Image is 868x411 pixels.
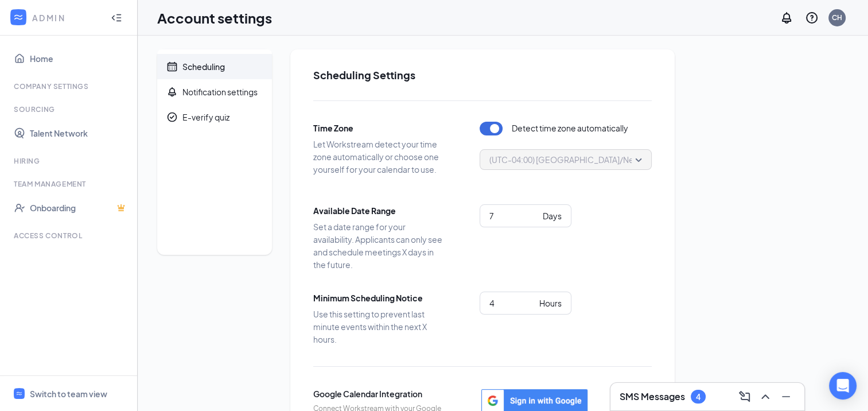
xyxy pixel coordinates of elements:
[780,11,793,25] svg: Notifications
[313,387,445,400] span: Google Calendar Integration
[30,47,128,70] a: Home
[313,308,445,346] span: Use this setting to prevent last minute events within the next X hours.
[14,156,126,166] div: Hiring
[489,151,717,168] span: (UTC-04:00) [GEOGRAPHIC_DATA]/New_York - Eastern Time
[14,104,126,114] div: Sourcing
[313,68,652,82] h2: Scheduling Settings
[14,179,126,189] div: Team Management
[111,12,122,24] svg: Collapse
[758,390,772,404] svg: ChevronUp
[30,388,107,400] div: Switch to team view
[157,8,272,28] h1: Account settings
[777,387,795,406] button: Minimize
[166,111,178,123] svg: CheckmarkCircle
[539,297,562,309] div: Hours
[32,12,100,24] div: ADMIN
[182,111,229,123] div: E-verify quiz
[829,372,857,400] div: Open Intercom Messenger
[543,210,562,222] div: Days
[832,13,842,22] div: CH
[313,204,445,217] span: Available Date Range
[313,220,445,271] span: Set a date range for your availability. Applicants can only see and schedule meetings X days in t...
[30,196,128,219] a: OnboardingCrown
[166,61,178,72] svg: Calendar
[157,104,272,130] a: CheckmarkCircleE-verify quiz
[313,138,445,176] span: Let Workstream detect your time zone automatically or choose one yourself for your calendar to use.
[14,82,126,91] div: Company Settings
[805,11,819,25] svg: QuestionInfo
[15,390,23,397] svg: WorkstreamLogo
[756,387,774,406] button: ChevronUp
[313,292,445,304] span: Minimum Scheduling Notice
[30,122,128,145] a: Talent Network
[738,390,752,404] svg: ComposeMessage
[182,61,225,72] div: Scheduling
[13,11,24,23] svg: WorkstreamLogo
[157,79,272,104] a: BellNotification settings
[14,231,126,241] div: Access control
[779,390,793,404] svg: Minimize
[512,122,628,135] span: Detect time zone automatically
[620,390,685,403] h3: SMS Messages
[696,392,700,402] div: 4
[313,122,445,134] span: Time Zone
[182,86,258,98] div: Notification settings
[166,86,178,98] svg: Bell
[157,54,272,79] a: CalendarScheduling
[735,387,754,406] button: ComposeMessage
